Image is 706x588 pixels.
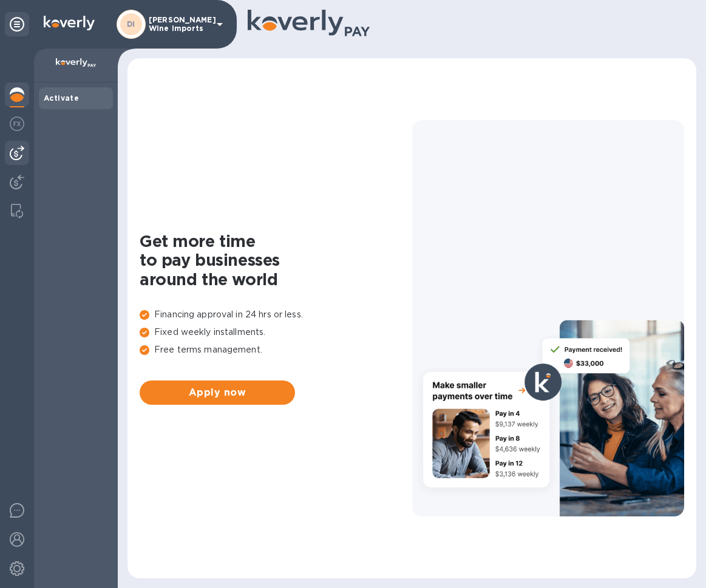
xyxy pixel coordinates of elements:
[10,117,24,131] img: Foreign exchange
[140,380,295,405] button: Apply now
[127,19,135,29] b: DI
[44,16,95,30] img: Logo
[140,308,412,321] p: Financing approval in 24 hrs or less.
[140,326,412,339] p: Fixed weekly installments.
[140,232,412,289] h1: Get more time to pay businesses around the world
[149,16,209,33] p: [PERSON_NAME] Wine Imports
[44,93,79,103] b: Activate
[140,343,412,356] p: Free terms management.
[5,12,29,36] div: Unpin categories
[149,385,285,400] span: Apply now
